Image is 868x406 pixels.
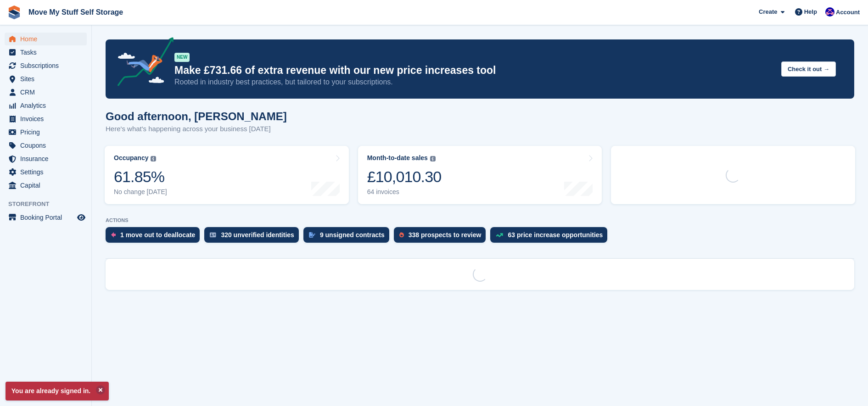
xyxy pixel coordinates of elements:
div: 338 prospects to review [409,231,482,239]
span: Subscriptions [20,59,75,72]
span: Pricing [20,126,75,139]
img: stora-icon-8386f47178a22dfd0bd8f6a31ec36ba5ce8667c1dd55bd0f319d3a0aa187defe.svg [7,6,21,19]
a: 338 prospects to review [394,227,491,247]
a: Preview store [76,212,87,223]
a: menu [5,152,87,165]
button: Check it out → [781,61,836,77]
p: ACTIONS [106,217,854,223]
h1: Good afternoon, [PERSON_NAME] [106,110,287,122]
span: Insurance [20,152,75,165]
div: 61.85% [114,167,167,186]
span: CRM [20,86,75,99]
a: 320 unverified identities [204,227,303,247]
img: icon-info-grey-7440780725fd019a000dd9b08b2336e03edf1995a4989e88bcd33f0948082b44.svg [151,156,156,161]
span: Account [836,8,860,17]
div: Occupancy [114,154,148,162]
span: Coupons [20,139,75,152]
a: menu [5,211,87,224]
a: menu [5,86,87,99]
div: Month-to-date sales [367,154,428,162]
a: menu [5,179,87,192]
div: 9 unsigned contracts [320,231,385,239]
span: Capital [20,179,75,192]
a: Month-to-date sales £10,010.30 64 invoices [358,146,602,204]
img: contract_signature_icon-13c848040528278c33f63329250d36e43548de30e8caae1d1a13099fd9432cc5.svg [309,232,315,238]
div: 320 unverified identities [221,231,294,239]
div: 1 move out to deallocate [120,231,195,239]
div: No change [DATE] [114,188,167,196]
span: Help [804,7,817,17]
span: Invoices [20,112,75,125]
a: menu [5,166,87,178]
span: Sites [20,72,75,85]
img: verify_identity-adf6edd0f0f0b5bbfe63781bf79b02c33cf7c696d77639b501bdc392416b5a36.svg [210,232,216,238]
span: Analytics [20,99,75,112]
a: menu [5,72,87,85]
a: 1 move out to deallocate [106,227,204,247]
img: move_outs_to_deallocate_icon-f764333ba52eb49d3ac5e1228854f67142a1ed5810a6f6cc68b1a99e826820c5.svg [111,232,116,238]
a: menu [5,59,87,72]
span: Booking Portal [20,211,75,224]
p: You are already signed in. [6,382,109,400]
a: menu [5,112,87,125]
p: Rooted in industry best practices, but tailored to your subscriptions. [174,77,774,87]
a: menu [5,46,87,59]
img: prospect-51fa495bee0391a8d652442698ab0144808aea92771e9ea1ae160a38d050c398.svg [399,232,404,238]
p: Here's what's happening across your business [DATE] [106,124,287,134]
a: 9 unsigned contracts [303,227,394,247]
div: 63 price increase opportunities [508,231,603,239]
img: price-adjustments-announcement-icon-8257ccfd72463d97f412b2fc003d46551f7dbcb40ab6d574587a9cd5c0d94... [110,37,174,89]
span: Storefront [8,200,91,209]
div: £10,010.30 [367,167,442,186]
img: icon-info-grey-7440780725fd019a000dd9b08b2336e03edf1995a4989e88bcd33f0948082b44.svg [430,156,436,161]
div: 64 invoices [367,188,442,196]
div: NEW [174,53,190,62]
span: Create [759,7,777,17]
span: Home [20,33,75,45]
a: Move My Stuff Self Storage [25,5,127,20]
a: 63 price increase opportunities [490,227,612,247]
a: menu [5,139,87,152]
a: menu [5,99,87,112]
a: menu [5,126,87,139]
a: Occupancy 61.85% No change [DATE] [105,146,349,204]
a: menu [5,33,87,45]
img: Jade Whetnall [825,7,834,17]
span: Settings [20,166,75,178]
img: price_increase_opportunities-93ffe204e8149a01c8c9dc8f82e8f89637d9d84a8eef4429ea346261dce0b2c0.svg [496,233,503,237]
span: Tasks [20,46,75,59]
p: Make £731.66 of extra revenue with our new price increases tool [174,64,774,77]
